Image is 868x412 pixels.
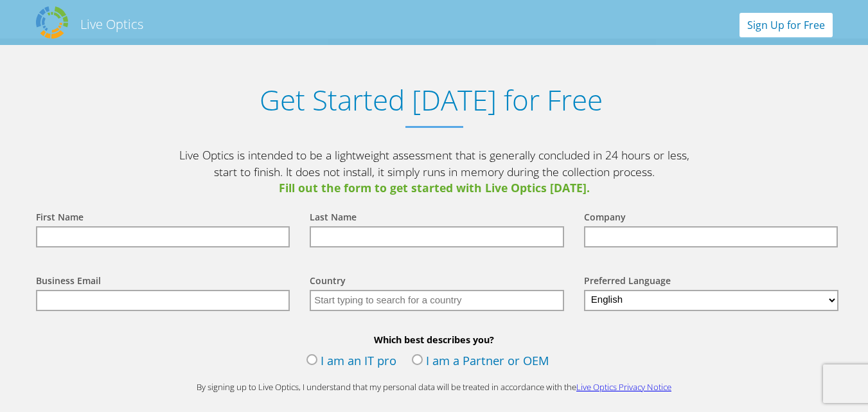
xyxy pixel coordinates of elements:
[584,211,626,226] label: Company
[36,274,101,290] label: Business Email
[310,211,357,226] label: Last Name
[23,84,839,116] h1: Get Started [DATE] for Free
[177,381,691,393] p: By signing up to Live Optics, I understand that my personal data will be treated in accordance wi...
[177,147,691,197] p: Live Optics is intended to be a lightweight assessment that is generally concluded in 24 hours or...
[36,211,84,226] label: First Name
[310,290,564,311] input: Start typing to search for a country
[412,352,549,372] label: I am a Partner or OEM
[584,274,671,290] label: Preferred Language
[23,334,846,346] b: Which best describes you?
[80,15,143,33] h2: Live Optics
[740,13,833,37] a: Sign Up for Free
[177,180,691,197] span: Fill out the form to get started with Live Optics [DATE].
[36,6,68,39] img: Dell Dpack
[310,274,346,290] label: Country
[306,352,396,372] label: I am an IT pro
[576,381,671,393] a: Live Optics Privacy Notice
